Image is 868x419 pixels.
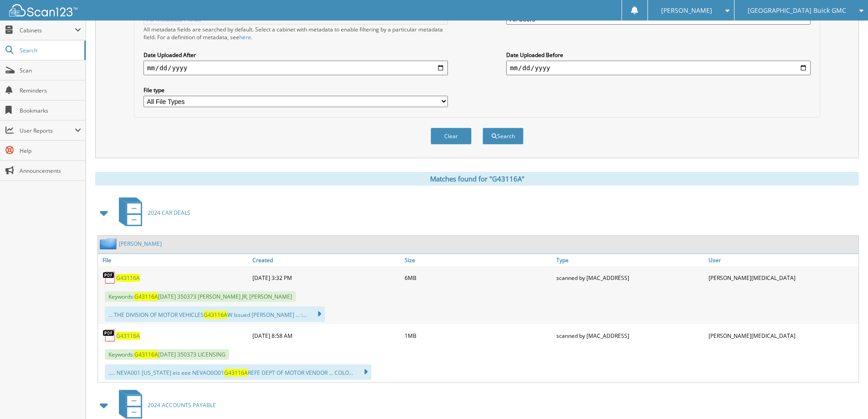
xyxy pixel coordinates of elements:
a: [PERSON_NAME] [119,240,162,248]
span: Announcements [20,167,81,175]
span: Help [20,147,81,155]
div: scanned by [MAC_ADDRESS] [554,326,706,345]
div: All metadata fields are searched by default. Select a cabinet with metadata to enable filtering b... [144,26,448,41]
div: ... THE DIVISION OF MOTOR VEHICLES W Issued [PERSON_NAME] ... :... [105,306,325,322]
a: G43116A [116,274,140,282]
span: Keywords: [DATE] 350373 LICENSING [105,349,229,360]
label: File type [144,86,448,94]
div: 6MB [402,269,555,287]
img: PDF.png [103,271,116,285]
img: PDF.png [103,329,116,342]
span: Reminders [20,87,81,94]
span: Search [20,47,80,54]
img: scan123-logo-white.svg [9,4,77,16]
a: Created [250,254,402,266]
a: here [239,33,251,41]
img: folder2.png [100,238,119,249]
a: 2024 CAR DEALS [113,195,190,231]
a: User [706,254,858,266]
span: G43116A [134,351,158,358]
span: [GEOGRAPHIC_DATA] Buick GMC [748,8,846,13]
div: Matches found for "G43116A" [95,172,859,186]
iframe: Chat Widget [822,375,868,419]
a: Size [402,254,555,266]
span: 2024 CAR DEALS [148,209,190,217]
div: 1MB [402,326,555,345]
div: [DATE] 3:32 PM [250,269,402,287]
button: Clear [431,128,472,145]
div: [PERSON_NAME][MEDICAL_DATA] [706,269,858,287]
span: G43116A [224,369,248,377]
a: G43116A [116,332,140,340]
div: [DATE] 8:58 AM [250,326,402,345]
span: Keywords: [DATE] 350373 [PERSON_NAME] JR, [PERSON_NAME] [105,291,296,302]
span: Scan [20,67,81,74]
a: File [98,254,250,266]
label: Date Uploaded Before [506,51,811,59]
div: [PERSON_NAME][MEDICAL_DATA] [706,326,858,345]
span: User Reports [20,127,75,134]
span: Cabinets [20,26,75,34]
a: Type [554,254,706,266]
span: Bookmarks [20,107,81,114]
label: Date Uploaded After [144,51,448,59]
div: scanned by [MAC_ADDRESS] [554,269,706,287]
span: G43116A [204,311,227,319]
span: G43116A [134,293,158,300]
div: ..... NEVA001 [US_STATE] eis eee NEVAO0O01 REFE DEPT OF MOTOR VENDOR ... COLO... [105,364,371,380]
span: [PERSON_NAME] [661,8,712,13]
span: 2024 ACCOUNTS PAYABLE [148,401,216,409]
button: Search [483,128,524,145]
input: end [506,61,811,75]
input: start [144,61,448,75]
